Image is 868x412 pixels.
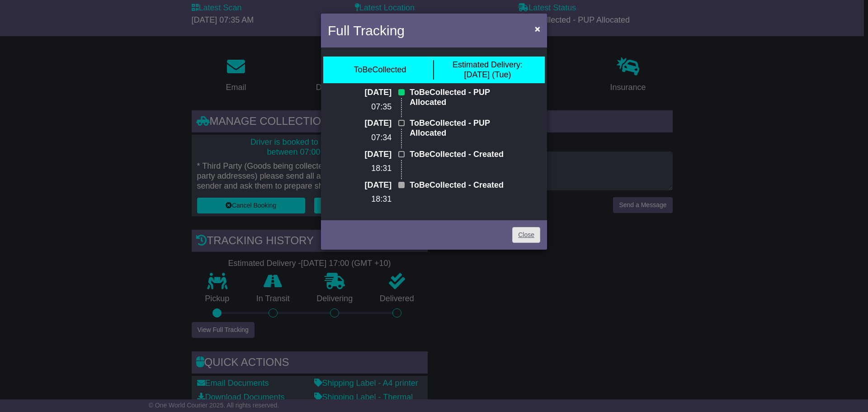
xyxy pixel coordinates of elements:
[453,60,523,80] div: [DATE] (Tue)
[410,150,516,160] p: ToBeCollected - Created
[352,133,392,143] p: 07:34
[352,164,392,174] p: 18:31
[410,118,516,138] p: ToBeCollected - PUP Allocated
[352,102,392,112] p: 07:35
[328,20,405,41] h4: Full Tracking
[352,194,392,204] p: 18:31
[410,180,516,190] p: ToBeCollected - Created
[354,65,406,75] div: ToBeCollected
[535,24,540,34] span: ×
[512,227,540,243] a: Close
[352,150,392,160] p: [DATE]
[352,180,392,190] p: [DATE]
[352,118,392,128] p: [DATE]
[453,60,523,69] span: Estimated Delivery:
[352,88,392,98] p: [DATE]
[530,19,545,38] button: Close
[410,88,516,107] p: ToBeCollected - PUP Allocated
